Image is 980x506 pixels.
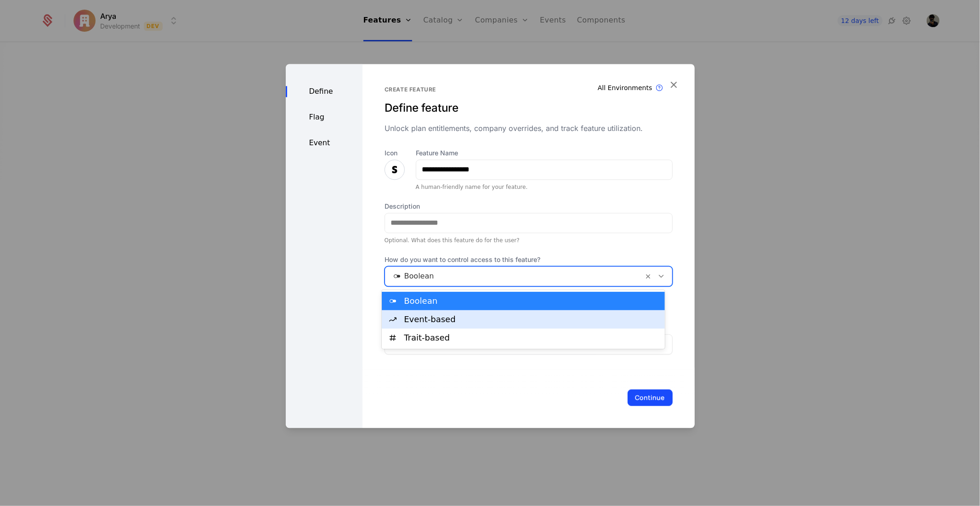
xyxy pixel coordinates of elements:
[598,83,652,92] div: All Environments
[385,148,405,158] label: Icon
[628,389,673,406] button: Continue
[286,86,363,97] div: Define
[416,148,673,158] label: Feature Name
[416,183,673,191] div: A human-friendly name for your feature.
[385,237,673,244] div: Optional. What does this feature do for the user?
[385,123,673,134] div: Unlock plan entitlements, company overrides, and track feature utilization.
[286,137,363,148] div: Event
[404,315,659,324] div: Event-based
[385,86,673,93] div: Create feature
[404,334,659,342] div: Trait-based
[385,255,673,264] span: How do you want to control access to this feature?
[404,297,659,305] div: Boolean
[385,101,673,115] div: Define feature
[286,112,363,123] div: Flag
[385,202,673,211] label: Description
